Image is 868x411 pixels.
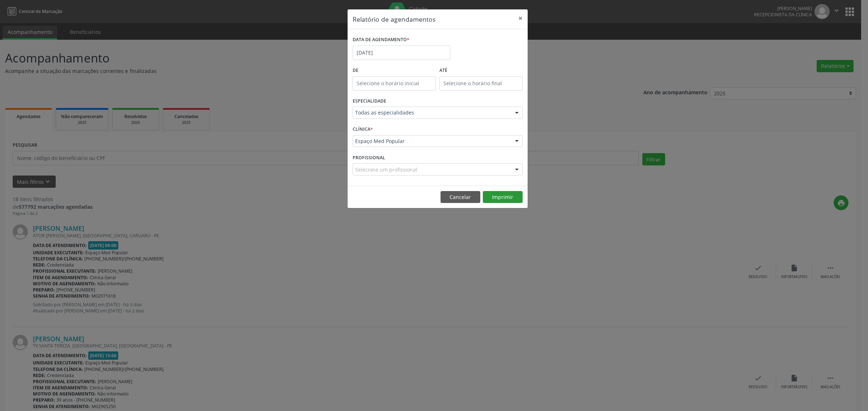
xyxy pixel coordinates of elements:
label: PROFISSIONAL [353,152,385,163]
span: Selecione um profissional [355,166,417,173]
button: Cancelar [441,191,480,203]
h5: Relatório de agendamentos [353,14,435,24]
label: DATA DE AGENDAMENTO [353,34,409,46]
button: Imprimir [483,191,523,203]
label: ESPECIALIDADE [353,96,386,107]
label: De [353,65,436,76]
input: Selecione o horário final [439,76,523,91]
input: Selecione o horário inicial [353,76,436,91]
input: Selecione uma data ou intervalo [353,46,450,60]
label: ATÉ [439,65,523,76]
label: CLÍNICA [353,124,373,135]
span: Espaço Med Popular [355,138,508,145]
span: Todas as especialidades [355,109,508,116]
button: Close [513,9,528,27]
